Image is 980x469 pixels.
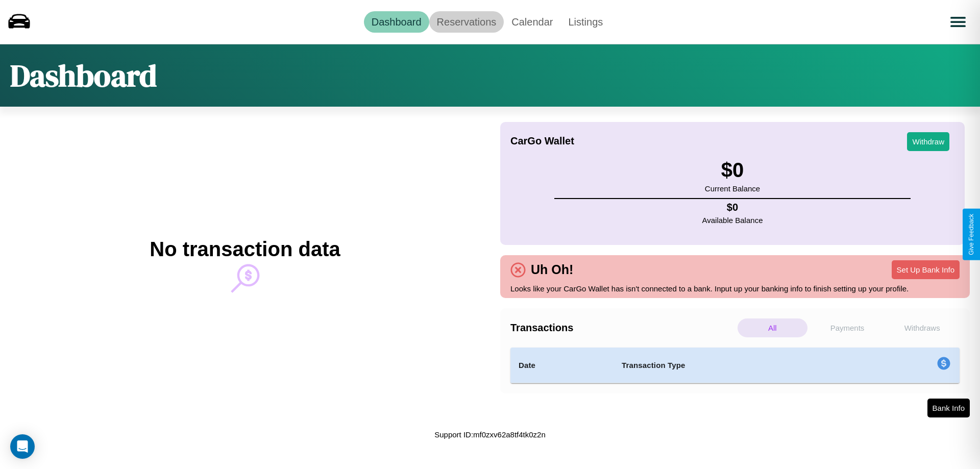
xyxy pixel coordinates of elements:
[510,322,735,334] h4: Transactions
[519,359,605,372] h4: Date
[813,318,883,337] p: Payments
[944,8,972,36] button: Open menu
[364,11,429,33] a: Dashboard
[434,428,546,441] p: Support ID: mf0zxv62a8tf4tk0z2n
[705,182,760,195] p: Current Balance
[968,214,975,255] div: Give Feedback
[887,318,957,337] p: Withdraws
[10,434,35,459] div: Open Intercom Messenger
[150,238,340,261] h2: No transaction data
[504,11,560,33] a: Calendar
[892,260,960,279] button: Set Up Bank Info
[702,213,763,227] p: Available Balance
[10,55,157,96] h1: Dashboard
[526,262,578,277] h4: Uh Oh!
[510,348,960,383] table: simple table
[927,399,970,417] button: Bank Info
[907,132,949,151] button: Withdraw
[510,135,574,147] h4: CarGo Wallet
[560,11,610,33] a: Listings
[705,159,760,182] h3: $ 0
[510,282,960,295] p: Looks like your CarGo Wallet has isn't connected to a bank. Input up your banking info to finish ...
[702,202,763,213] h4: $ 0
[622,359,853,372] h4: Transaction Type
[429,11,504,33] a: Reservations
[738,318,807,337] p: All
